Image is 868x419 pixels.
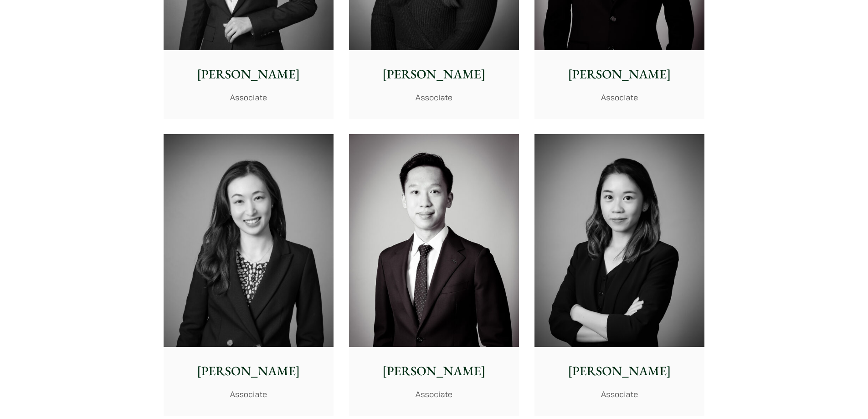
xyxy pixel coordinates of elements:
p: Associate [356,91,512,103]
p: Associate [356,388,512,400]
p: [PERSON_NAME] [356,362,512,381]
p: [PERSON_NAME] [356,65,512,84]
a: [PERSON_NAME] Associate [164,134,334,416]
a: [PERSON_NAME] Associate [534,134,704,416]
p: Associate [542,388,697,400]
a: [PERSON_NAME] Associate [349,134,519,416]
p: [PERSON_NAME] [542,65,697,84]
p: Associate [542,91,697,103]
p: [PERSON_NAME] [171,65,326,84]
p: Associate [171,388,326,400]
p: [PERSON_NAME] [542,362,697,381]
p: Associate [171,91,326,103]
p: [PERSON_NAME] [171,362,326,381]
